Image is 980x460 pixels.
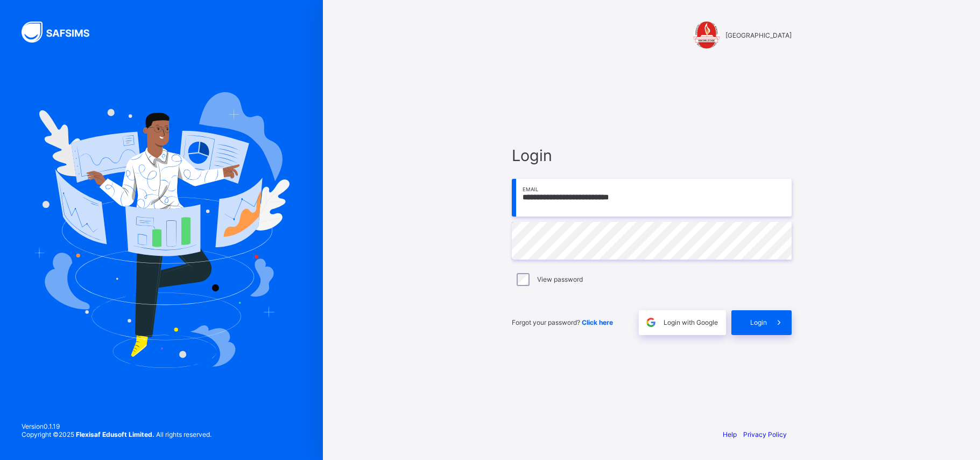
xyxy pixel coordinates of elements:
label: View password [537,275,583,283]
img: google.396cfc9801f0270233282035f929180a.svg [645,316,657,329]
span: Version 0.1.19 [22,422,211,430]
a: Click here [582,318,613,326]
span: Login [750,318,767,326]
a: Privacy Policy [743,430,787,438]
a: Help [723,430,737,438]
span: Copyright © 2025 All rights reserved. [22,430,211,438]
img: Hero Image [33,92,290,368]
span: Forgot your password? [512,318,613,326]
span: Login [512,146,792,165]
img: SAFSIMS Logo [22,22,102,43]
span: [GEOGRAPHIC_DATA] [725,31,792,39]
span: Login with Google [664,318,718,326]
strong: Flexisaf Edusoft Limited. [76,430,154,438]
